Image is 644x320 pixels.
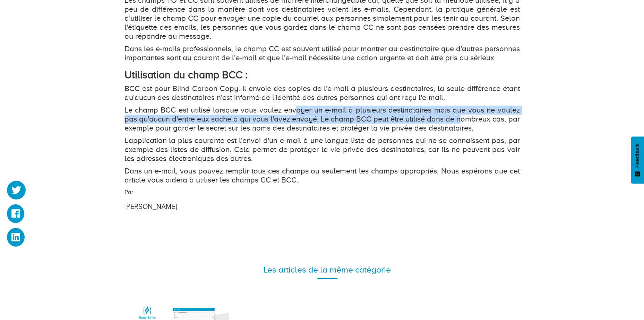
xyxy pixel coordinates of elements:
button: Feedback - Afficher l’enquête [631,136,644,184]
p: L'application la plus courante est l'envoi d'un e-mail à une longue liste de personnes qui ne se ... [124,136,520,163]
iframe: Drift Widget Chat Controller [609,285,636,312]
p: Le champ BCC est utilisé lorsque vous voulez envoyer un e-mail à plusieurs destinataires mais que... [124,106,520,133]
iframe: Drift Widget Chat Window [501,206,640,290]
strong: Utilisation du champ BCC : [124,69,248,81]
div: Par [119,188,457,212]
p: BCC est pour Blind Carbon Copy. Il envoie des copies de l'e-mail à plusieurs destinataires, la se... [124,84,520,102]
h3: [PERSON_NAME] [124,203,452,210]
p: Dans les e-mails professionnels, le champ CC est souvent utilisé pour montrer au destinataire que... [124,44,520,62]
p: Dans un e-mail, vous pouvez remplir tous ces champs ou seulement les champs appropriés. Nous espé... [124,167,520,185]
span: Feedback [634,143,641,168]
div: Les articles de la même catégorie [130,264,525,276]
